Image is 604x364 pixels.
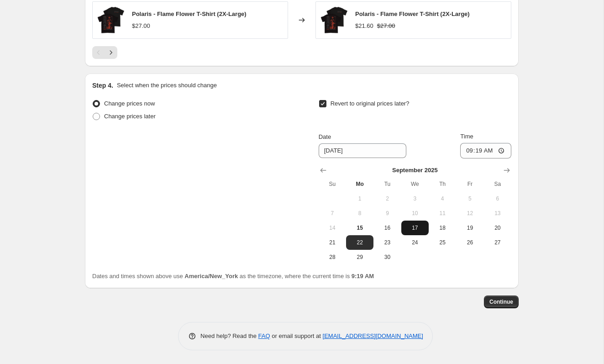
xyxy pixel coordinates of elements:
button: Tuesday September 23 2025 [373,235,401,250]
img: FireFlowerFB_80x.png [97,6,125,34]
span: 28 [322,253,342,261]
span: 14 [322,224,342,232]
input: 9/15/2025 [319,143,406,158]
span: 6 [488,195,508,202]
button: Saturday September 20 2025 [484,221,511,235]
button: Sunday September 28 2025 [319,250,346,264]
button: Wednesday September 3 2025 [401,191,429,206]
b: 9:19 AM [352,273,374,280]
img: FireFlowerFB_80x.png [320,6,348,34]
button: Show next month, October 2025 [500,164,513,177]
a: FAQ [258,332,270,339]
span: Su [322,180,342,188]
span: $27.00 [132,22,150,29]
th: Thursday [429,177,456,191]
span: 19 [460,224,480,232]
span: 22 [350,239,370,246]
span: 3 [405,195,425,202]
button: Wednesday September 17 2025 [401,221,429,235]
th: Saturday [484,177,511,191]
span: 8 [350,210,370,217]
span: 10 [405,210,425,217]
button: Saturday September 27 2025 [484,235,511,250]
span: 26 [460,239,480,246]
span: Th [432,180,452,188]
span: 30 [377,253,397,261]
span: or email support at [270,332,323,339]
button: Friday September 26 2025 [456,235,483,250]
span: 21 [322,239,342,246]
span: Date [319,133,331,140]
span: 16 [377,224,397,232]
span: $21.60 [355,22,373,29]
button: Today Monday September 15 2025 [346,221,373,235]
span: Dates and times shown above use as the timezone, where the current time is [92,273,374,280]
button: Sunday September 21 2025 [319,235,346,250]
span: 18 [432,224,452,232]
span: Mo [350,180,370,188]
span: 20 [488,224,508,232]
h2: Step 4. [92,81,113,90]
span: 9 [377,210,397,217]
span: 7 [322,210,342,217]
button: Thursday September 4 2025 [429,191,456,206]
button: Friday September 19 2025 [456,221,483,235]
button: Monday September 8 2025 [346,206,373,221]
span: 2 [377,195,397,202]
span: Polaris - Flame Flower T-Shirt (2X-Large) [132,11,247,17]
th: Monday [346,177,373,191]
button: Wednesday September 24 2025 [401,235,429,250]
button: Sunday September 14 2025 [319,221,346,235]
span: Fr [460,180,480,188]
button: Friday September 5 2025 [456,191,483,206]
button: Thursday September 11 2025 [429,206,456,221]
span: 1 [350,195,370,202]
span: 25 [432,239,452,246]
span: 24 [405,239,425,246]
nav: Pagination [92,46,117,59]
span: 11 [432,210,452,217]
span: $27.00 [377,22,395,29]
button: Sunday September 7 2025 [319,206,346,221]
th: Tuesday [373,177,401,191]
button: Wednesday September 10 2025 [401,206,429,221]
button: Thursday September 18 2025 [429,221,456,235]
span: Need help? Read the [200,332,258,339]
th: Friday [456,177,483,191]
button: Friday September 12 2025 [456,206,483,221]
input: 12:00 [460,143,511,158]
button: Tuesday September 2 2025 [373,191,401,206]
span: 15 [350,224,370,232]
p: Select when the prices should change [117,81,217,90]
span: Change prices now [104,100,155,107]
span: Continue [489,298,513,306]
button: Tuesday September 30 2025 [373,250,401,264]
span: Time [460,133,473,140]
button: Continue [484,295,519,308]
span: Revert to original prices later? [331,100,410,107]
button: Monday September 29 2025 [346,250,373,264]
button: Monday September 1 2025 [346,191,373,206]
span: 4 [432,195,452,202]
button: Tuesday September 16 2025 [373,221,401,235]
button: Next [105,46,117,59]
span: 5 [460,195,480,202]
button: Saturday September 6 2025 [484,191,511,206]
button: Show previous month, August 2025 [317,164,330,177]
span: 29 [350,253,370,261]
button: Tuesday September 9 2025 [373,206,401,221]
span: 27 [488,239,508,246]
button: Monday September 22 2025 [346,235,373,250]
span: 13 [488,210,508,217]
span: 17 [405,224,425,232]
th: Wednesday [401,177,429,191]
span: Change prices later [104,113,156,120]
span: Sa [488,180,508,188]
span: Tu [377,180,397,188]
button: Saturday September 13 2025 [484,206,511,221]
a: [EMAIL_ADDRESS][DOMAIN_NAME] [323,332,423,339]
b: America/New_York [184,273,238,280]
th: Sunday [319,177,346,191]
span: 23 [377,239,397,246]
span: We [405,180,425,188]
